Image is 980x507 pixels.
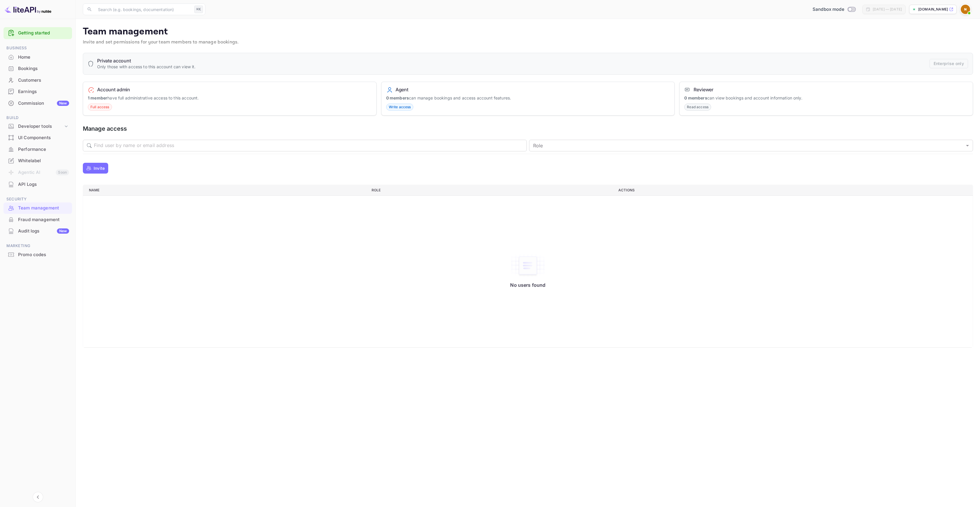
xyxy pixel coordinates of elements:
[3,52,72,63] div: Home
[3,98,72,109] a: CommissionNew
[18,228,69,235] div: Audit logs
[94,4,192,15] input: Search (e.g. bookings, documentation)
[510,282,545,288] p: No users found
[83,185,367,195] th: Name
[194,6,203,13] div: ⌘K
[18,123,63,130] div: Developer tools
[5,5,51,14] img: LiteAPI logo
[813,6,844,13] span: Sandbox mode
[685,104,711,110] span: Read access
[57,228,69,234] div: New
[88,95,372,101] p: have full administrative access to this account.
[18,158,69,164] div: Whitelabel
[3,45,72,51] span: Business
[83,163,108,174] button: Invite
[810,6,858,13] div: Switch to Production mode
[386,95,409,100] strong: 0 members
[3,27,72,39] div: Getting started
[3,225,72,236] a: Audit logsNew
[94,165,105,171] p: Invite
[57,101,69,106] div: New
[3,179,72,190] div: API Logs
[3,214,72,225] a: Fraud management
[18,216,69,223] div: Fraud management
[18,30,69,36] a: Getting started
[3,179,72,190] a: API Logs
[18,77,69,84] div: Customers
[3,202,72,213] a: Team management
[386,104,413,110] span: Write access
[3,144,72,155] a: Performance
[18,65,69,72] div: Bookings
[684,95,968,101] p: can view bookings and account information only.
[83,185,973,348] table: a dense table
[18,146,69,153] div: Performance
[97,87,130,92] h6: Account admin
[3,63,72,74] div: Bookings
[3,52,72,62] a: Home
[3,249,72,261] div: Promo codes
[33,492,43,502] button: Collapse navigation
[97,64,196,70] p: Only those with access to this account can view it.
[961,5,970,14] img: NomadKick
[684,95,707,100] strong: 0 members
[18,100,69,107] div: Commission
[83,26,973,38] p: Team management
[83,39,973,46] p: Invite and set permissions for your team members to manage bookings.
[3,214,72,225] div: Fraud management
[694,87,713,92] h6: Reviewer
[18,88,69,95] div: Earnings
[510,253,545,278] img: No agents have been created
[3,86,72,97] a: Earnings
[3,132,72,143] a: UI Components
[88,104,112,110] span: Full access
[3,63,72,74] a: Bookings
[3,243,72,249] span: Marketing
[3,75,72,85] a: Customers
[386,95,670,101] p: can manage bookings and access account features.
[18,134,69,141] div: UI Components
[18,181,69,188] div: API Logs
[873,7,902,12] div: [DATE] — [DATE]
[614,185,973,195] th: Actions
[3,115,72,121] span: Build
[3,86,72,97] div: Earnings
[3,121,72,132] div: Developer tools
[3,155,72,166] a: Whitelabel
[94,140,527,151] input: Find user by name or email address
[18,205,69,211] div: Team management
[3,144,72,155] div: Performance
[3,196,72,202] span: Security
[395,87,408,92] h6: Agent
[18,54,69,61] div: Home
[18,251,69,258] div: Promo codes
[3,249,72,260] a: Promo codes
[97,58,196,64] h6: Private account
[83,125,973,133] h5: Manage access
[88,95,107,100] strong: 1 member
[367,185,614,195] th: Role
[918,7,948,12] p: [DOMAIN_NAME]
